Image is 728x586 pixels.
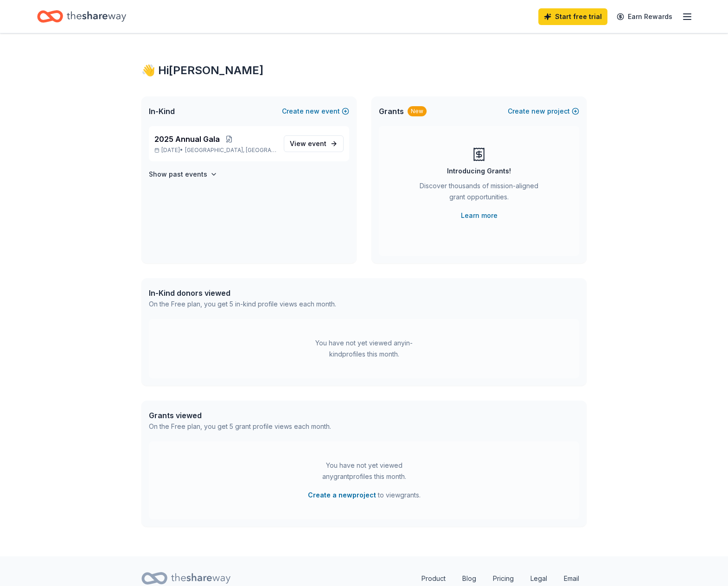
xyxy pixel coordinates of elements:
[149,169,207,180] h4: Show past events
[149,106,175,117] span: In-Kind
[149,287,336,299] div: In-Kind donors viewed
[154,146,276,154] p: [DATE] •
[447,166,511,177] div: Introducing Grants!
[306,460,422,482] div: You have not yet viewed any grant profiles this month.
[149,421,331,432] div: On the Free plan, you get 5 grant profile views each month.
[141,63,587,78] div: 👋 Hi [PERSON_NAME]
[531,106,545,117] span: new
[149,299,336,310] div: On the Free plan, you get 5 in-kind profile views each month.
[508,106,579,117] button: Createnewproject
[37,6,126,27] a: Home
[308,490,421,501] span: to view grants .
[538,8,607,25] a: Start free trial
[282,106,349,117] button: Createnewevent
[290,138,326,149] span: View
[611,8,678,25] a: Earn Rewards
[154,134,220,145] span: 2025 Annual Gala
[306,338,422,360] div: You have not yet viewed any in-kind profiles this month.
[149,410,331,421] div: Grants viewed
[185,146,276,154] span: [GEOGRAPHIC_DATA], [GEOGRAPHIC_DATA]
[416,180,542,206] div: Discover thousands of mission-aligned grant opportunities.
[461,210,498,221] a: Learn more
[306,106,319,117] span: new
[149,169,217,180] button: Show past events
[308,140,326,147] span: event
[284,135,344,152] a: View event
[408,106,427,116] div: New
[379,106,404,117] span: Grants
[308,490,376,501] button: Create a newproject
